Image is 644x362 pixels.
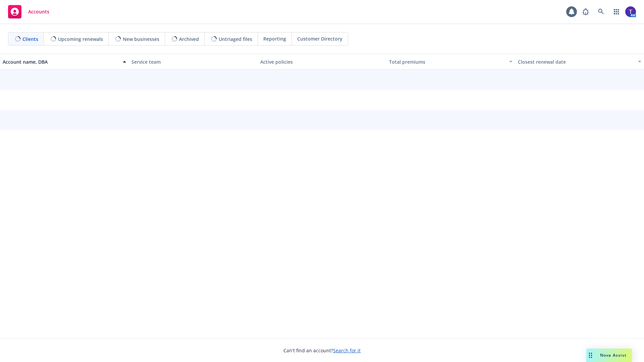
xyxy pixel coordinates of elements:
[586,349,595,362] div: Drag to move
[179,36,199,43] span: Archived
[579,5,592,18] a: Report a Bug
[131,58,255,65] div: Service team
[586,349,632,362] button: Nova Assist
[258,54,386,70] button: Active policies
[610,5,623,18] a: Switch app
[386,54,515,70] button: Total premiums
[58,36,103,43] span: Upcoming renewals
[5,2,52,21] a: Accounts
[283,347,361,354] span: Can't find an account?
[219,36,252,43] span: Untriaged files
[518,58,634,65] div: Closest renewal date
[28,9,49,14] span: Accounts
[123,36,159,43] span: New businesses
[297,35,342,42] span: Customer Directory
[389,58,505,65] div: Total premiums
[594,5,608,18] a: Search
[260,58,384,65] div: Active policies
[333,347,361,354] a: Search for it
[625,6,636,17] img: photo
[129,54,258,70] button: Service team
[3,58,119,65] div: Account name, DBA
[600,352,627,358] span: Nova Assist
[515,54,644,70] button: Closest renewal date
[263,35,286,42] span: Reporting
[22,36,38,43] span: Clients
